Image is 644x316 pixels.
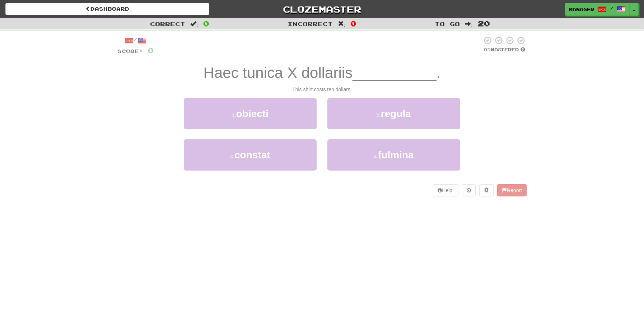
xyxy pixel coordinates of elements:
[437,64,441,81] span: .
[374,154,378,159] small: 4 .
[117,86,527,93] div: This shirt costs ten dollars.
[230,154,234,159] small: 3 .
[465,21,473,27] span: :
[433,184,458,196] button: Help!
[378,149,414,161] span: fulmina
[232,112,236,118] small: 1 .
[184,139,317,171] button: 3.constat
[203,19,209,28] span: 0
[497,184,527,196] button: Report
[327,139,460,171] button: 4.fulmina
[327,98,460,129] button: 2.regula
[204,64,353,81] span: Haec tunica X dollariis
[350,19,356,28] span: 0
[478,19,490,28] span: 20
[435,20,460,27] span: To go
[234,149,270,161] span: constat
[184,98,317,129] button: 1.obiecti
[338,21,346,27] span: :
[482,47,527,53] div: Mastered
[484,47,491,52] span: 0 %
[148,46,154,55] span: 0
[565,3,630,16] a: manager /
[353,64,437,81] span: __________
[5,3,209,15] a: Dashboard
[236,108,269,119] span: obiecti
[377,112,381,118] small: 2 .
[288,20,333,27] span: Incorrect
[220,3,424,15] a: Clozemaster
[117,36,154,45] div: /
[569,6,594,13] span: manager
[381,108,411,119] span: regula
[150,20,185,27] span: Correct
[117,48,143,54] span: Score:
[462,184,476,196] button: Round history (alt+y)
[610,6,613,11] span: /
[190,21,198,27] span: :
